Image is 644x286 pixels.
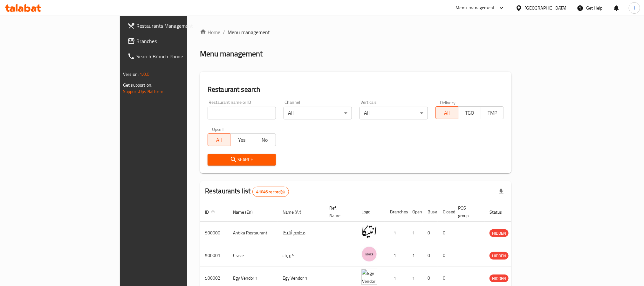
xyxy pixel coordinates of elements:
[438,222,453,244] td: 0
[252,187,289,197] div: Total records count
[422,244,438,267] td: 0
[253,133,276,146] button: No
[356,202,385,222] th: Logo
[208,133,230,146] button: All
[200,49,263,59] h2: Menu management
[385,222,407,244] td: 1
[361,224,377,240] img: Antika Restaurant
[123,87,163,96] a: Support.OpsPlatform
[122,49,227,64] a: Search Branch Phone
[407,244,422,267] td: 1
[233,135,250,145] span: Yes
[230,133,253,146] button: Yes
[123,81,152,89] span: Get support on:
[208,107,276,119] input: Search for restaurant name or ID..
[481,106,504,119] button: TMP
[490,275,509,282] span: HIDDEN
[435,106,458,119] button: All
[283,208,310,216] span: Name (Ar)
[140,70,149,78] span: 1.0.0
[438,244,453,267] td: 0
[136,53,222,60] span: Search Branch Phone
[458,204,477,219] span: POS group
[461,108,478,118] span: TGO
[122,18,227,33] a: Restaurants Management
[438,108,456,118] span: All
[490,229,509,237] div: HIDDEN
[407,222,422,244] td: 1
[122,33,227,49] a: Branches
[228,222,277,244] td: Antika Restaurant
[360,107,428,119] div: All
[228,244,277,267] td: Crave
[256,135,273,145] span: No
[494,184,509,199] div: Export file
[490,252,509,260] span: HIDDEN
[228,28,270,36] span: Menu management
[329,204,349,219] span: Ref. Name
[361,246,377,262] img: Crave
[136,22,222,30] span: Restaurants Management
[422,222,438,244] td: 0
[123,70,139,78] span: Version:
[490,230,509,237] span: HIDDEN
[212,127,224,132] label: Upsell
[458,106,481,119] button: TGO
[253,189,289,195] span: 41046 record(s)
[205,186,289,197] h2: Restaurants list
[277,222,324,244] td: مطعم أنتيكا
[284,107,352,119] div: All
[208,154,276,166] button: Search
[200,28,511,36] nav: breadcrumb
[438,202,453,222] th: Closed
[136,37,222,45] span: Branches
[456,4,495,12] div: Menu-management
[490,208,510,216] span: Status
[525,4,567,11] div: [GEOGRAPHIC_DATA]
[210,135,228,145] span: All
[208,85,504,94] h2: Restaurant search
[407,202,422,222] th: Open
[361,269,377,285] img: Egy Vendor 1
[205,208,217,216] span: ID
[213,156,271,164] span: Search
[385,244,407,267] td: 1
[277,244,324,267] td: كرييف
[440,100,456,104] label: Delivery
[634,4,635,11] span: I
[385,202,407,222] th: Branches
[422,202,438,222] th: Busy
[233,208,261,216] span: Name (En)
[484,108,501,118] span: TMP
